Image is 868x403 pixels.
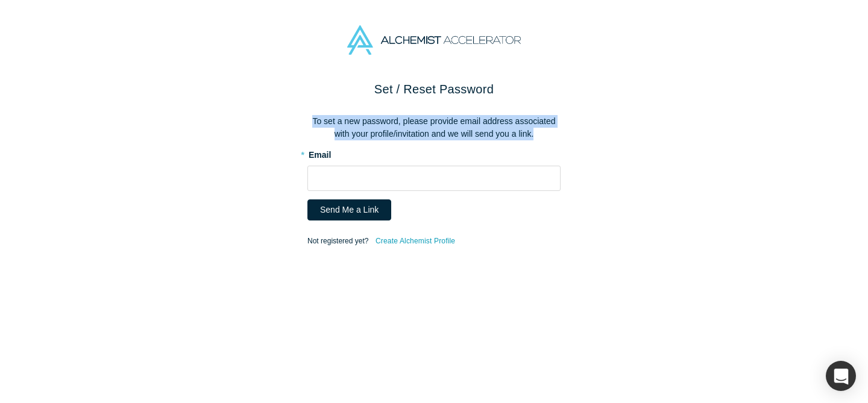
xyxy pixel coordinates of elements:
h2: Set / Reset Password [307,80,561,98]
span: Not registered yet? [307,237,368,245]
label: Email [307,145,561,161]
img: Alchemist Accelerator Logo [347,25,521,55]
p: To set a new password, please provide email address associated with your profile/invitation and w... [307,115,561,140]
a: Create Alchemist Profile [375,233,456,249]
button: Send Me a Link [307,199,391,220]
